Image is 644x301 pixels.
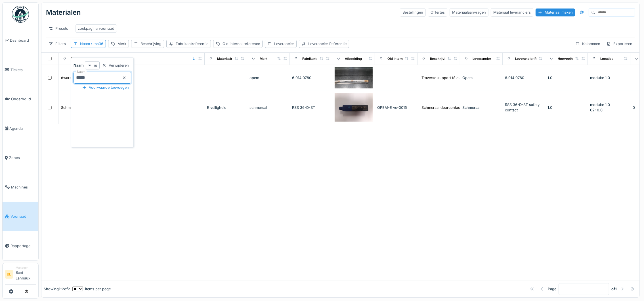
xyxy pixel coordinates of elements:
div: Bestellingen [400,8,426,16]
div: Materialen [46,5,81,20]
div: Beschrijving [430,56,449,61]
img: dwarssteun mes vorming filterpapier [335,67,373,88]
label: Naam [76,69,87,74]
div: Voorwaarde toevoegen [80,84,131,91]
div: Leverancier [473,56,491,61]
strong: is [94,63,97,68]
div: Schmersal deurcontact RSS 36-D-ST [61,105,125,110]
span: Schmersal [462,105,480,110]
div: 1.0 [547,105,586,110]
div: Page [548,286,556,292]
div: Afbeelding [345,56,362,61]
div: Materiaal maken [536,9,575,16]
div: Offertes [428,8,447,16]
span: Dashboard [10,38,36,43]
div: E veiligheid [207,105,245,110]
span: 6.914.0780 [505,76,524,80]
div: Merk [260,56,267,61]
strong: Naam [74,63,84,68]
div: Fabrikantreferentie [176,41,208,46]
div: Old internal reference [223,41,260,46]
span: Onderhoud [11,96,36,102]
img: Badge_color-CXgf-gQk.svg [12,6,29,23]
div: Materiaal leveranciers [491,8,533,16]
span: Zones [9,155,36,160]
div: RSS 36-D-ST [292,105,330,110]
span: Voorraad [11,214,36,219]
span: Rapportage [11,243,36,249]
img: Schmersal deurcontact RSS 36-D-ST [335,93,373,122]
div: OPEM-E ve-0015 [377,105,415,110]
div: Kolommen [573,40,603,48]
div: Fabrikantreferentie [302,56,332,61]
div: Showing 1 - 2 of 2 [44,286,70,292]
div: Old internal reference [387,56,421,61]
span: modula: 1.0 [590,103,610,107]
div: Materiaalaanvragen [450,8,488,16]
li: Beni Lannaux [16,266,36,283]
div: Verwijderen [100,62,131,69]
span: Machines [11,185,36,190]
span: 02: 0.0 [590,108,603,112]
div: Materiaalcategorie [217,56,246,61]
div: Naam [80,41,103,46]
div: Hoeveelheid [558,56,578,61]
div: Locaties [600,56,613,61]
div: items per page [72,286,111,292]
div: dwarssteun mes vorming filterpapier [61,75,124,80]
span: Agenda [9,126,36,131]
div: Leverancier Referentie [308,41,347,46]
div: Presets [46,24,71,33]
div: opem [249,75,288,80]
span: Opem [462,76,473,80]
span: modula: 1.0 [590,76,610,80]
div: Naam [71,56,80,61]
div: 6.914.0780 [292,75,330,80]
div: Traverse support tôle opem 6.914.0780 [421,75,490,80]
div: Filters [46,40,68,48]
div: Merk [118,41,126,46]
li: BL [5,270,13,279]
strong: of 1 [611,286,617,292]
div: 1.0 [547,75,586,80]
span: : rss36 [90,42,103,46]
div: Beschrijving [140,41,161,46]
div: Leverancier [274,41,294,46]
span: Tickets [11,67,36,73]
span: RSS 36-D-ST safety contact [505,103,540,112]
div: Schmersal deurcontact RSS 36-D-ST gebruikt L7... [421,105,509,110]
div: Exporteren [604,40,635,48]
div: Manager [16,266,36,270]
div: Leverancier Referentie [515,56,551,61]
div: zoekpagina voorraad [78,26,114,31]
div: schmersal [249,105,288,110]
